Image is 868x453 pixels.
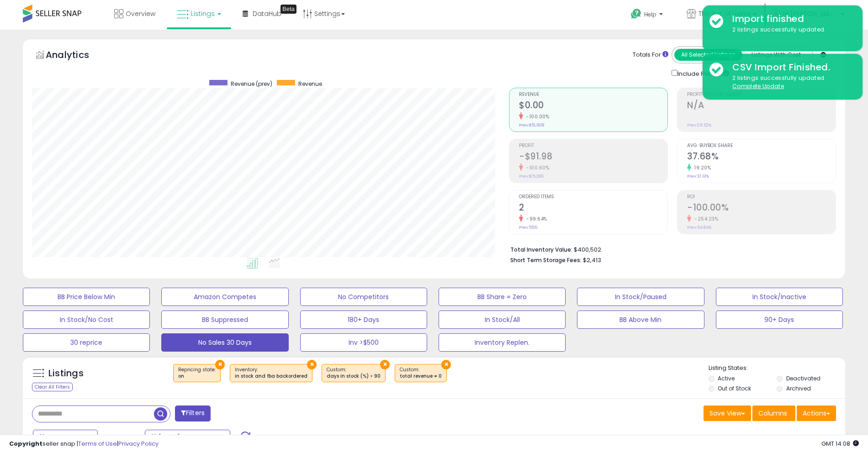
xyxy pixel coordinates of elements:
[687,143,836,148] span: Avg. Buybox Share
[758,409,787,418] span: Columns
[178,366,216,380] span: Repricing state :
[327,366,381,380] span: Custom:
[327,373,381,379] div: days in stock (%) > 90
[687,174,709,179] small: Prev: 31.61%
[380,360,390,369] button: ×
[32,383,73,391] div: Clear All Filters
[797,406,836,421] button: Actions
[510,246,572,253] b: Total Inventory Value:
[23,333,150,352] button: 30 reprice
[519,174,544,179] small: Prev: $15,286
[235,366,307,380] span: Inventory :
[23,288,150,306] button: BB Price Below Min
[644,11,656,18] span: Help
[231,80,272,88] span: Revenue (prev)
[439,288,566,306] button: BB Share = Zero
[718,374,735,382] label: Active
[161,311,288,329] button: BB Suppressed
[118,439,159,448] a: Privacy Policy
[716,288,843,306] button: In Stock/Inactive
[519,92,667,97] span: Revenue
[718,385,751,392] label: Out of Stock
[178,373,216,379] div: on
[519,195,667,200] span: Ordered Items
[786,374,820,382] label: Deactivated
[46,48,107,63] h5: Analytics
[687,122,711,128] small: Prev: 29.62%
[161,333,288,352] button: No Sales 30 Days
[161,288,288,306] button: Amazon Competes
[523,164,549,171] small: -100.60%
[439,333,566,352] button: Inventory Replen.
[519,225,537,230] small: Prev: 556
[716,311,843,329] button: 90+ Days
[687,195,836,200] span: ROI
[519,122,544,128] small: Prev: $51,608
[624,1,672,30] a: Help
[519,100,667,112] h2: $0.00
[307,360,317,369] button: ×
[281,5,296,14] div: Tooltip anchor
[400,366,442,380] span: Custom:
[725,61,856,74] div: CSV Import Finished.
[786,385,811,392] label: Archived
[732,82,784,90] u: Complete Update
[519,202,667,215] h2: 2
[691,164,711,171] small: 19.20%
[577,311,704,329] button: BB Above Min
[725,12,856,26] div: Import finished
[725,26,856,34] div: 2 listings successfully updated.
[519,151,667,163] h2: -$91.98
[253,9,281,18] span: DataHub
[725,74,856,91] div: 2 listings successfully updated.
[300,311,427,329] button: 180+ Days
[159,433,219,442] span: [DATE]-18 - Aug-16
[33,430,98,445] button: Last 30 Days
[687,100,836,112] h2: N/A
[126,9,155,18] span: Overview
[691,216,718,222] small: -254.23%
[9,439,42,448] strong: Copyright
[191,9,215,18] span: Listings
[687,202,836,215] h2: -100.00%
[439,311,566,329] button: In Stock/All
[48,367,84,380] h5: Listings
[215,360,225,369] button: ×
[441,360,451,369] button: ×
[821,439,859,448] span: 2025-09-16 14:08 GMT
[523,216,547,222] small: -99.64%
[235,373,307,379] div: in stock and fba backordered
[709,364,845,373] p: Listing States:
[583,256,601,264] span: $2,413
[400,373,442,379] div: total revenue = 0
[47,433,86,442] span: Last 30 Days
[175,406,211,421] button: Filters
[298,80,322,88] span: Revenue
[300,333,427,352] button: Inv >$500
[687,92,836,97] span: Profit [PERSON_NAME]
[665,68,740,79] div: Include Returns
[523,113,549,120] small: -100.00%
[687,225,711,230] small: Prev: 64.84%
[510,256,582,264] b: Short Term Storage Fees:
[674,49,742,61] button: All Selected Listings
[687,151,836,163] h2: 37.68%
[99,434,141,442] span: Compared to:
[300,288,427,306] button: No Competitors
[577,288,704,306] button: In Stock/Paused
[510,243,829,254] li: $400,502
[704,406,751,421] button: Save View
[630,8,642,20] i: Get Help
[23,311,150,329] button: In Stock/No Cost
[519,143,667,148] span: Profit
[9,440,159,448] div: seller snap | |
[699,9,750,18] span: The Act of Living
[633,51,668,59] div: Totals For
[145,430,230,445] button: [DATE]-18 - Aug-16
[752,406,795,421] button: Columns
[78,439,117,448] a: Terms of Use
